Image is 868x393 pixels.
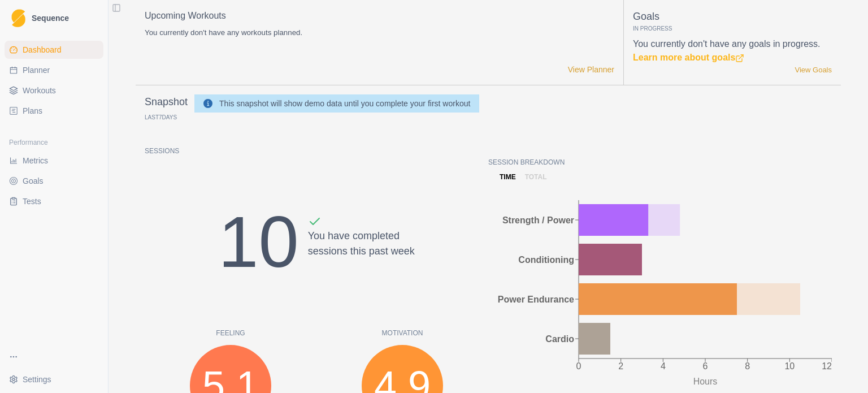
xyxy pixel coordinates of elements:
[661,361,666,371] tspan: 4
[159,114,162,120] span: 7
[23,105,42,116] span: Plans
[545,334,574,343] tspan: Cardio
[633,53,744,62] a: Learn more about goals
[145,146,488,156] p: Sessions
[23,44,62,55] span: Dashboard
[219,97,470,110] div: This snapshot will show demo data until you complete your first workout
[5,102,103,120] a: Plans
[11,9,25,28] img: Logo
[576,361,581,371] tspan: 0
[5,5,103,32] a: LogoSequence
[32,14,69,22] span: Sequence
[5,370,103,388] button: Settings
[23,155,48,166] span: Metrics
[23,64,50,76] span: Planner
[5,152,103,170] a: Metrics
[316,328,488,338] p: Motivation
[488,157,832,167] p: Session Breakdown
[145,114,177,120] p: Last Days
[502,215,574,224] tspan: Strength / Power
[5,61,103,79] a: Planner
[633,9,832,24] p: Goals
[308,215,415,296] div: You have completed sessions this past week
[703,361,708,371] tspan: 6
[633,24,832,33] p: In Progress
[618,361,623,371] tspan: 2
[145,328,316,338] p: Feeling
[23,85,56,96] span: Workouts
[518,254,574,264] tspan: Conditioning
[5,81,103,100] a: Workouts
[23,175,44,187] span: Goals
[745,361,750,371] tspan: 8
[500,172,516,182] p: time
[218,188,298,296] div: 10
[693,377,718,386] tspan: Hours
[568,64,614,76] a: View Planner
[498,294,574,304] tspan: Power Endurance
[5,192,103,210] a: Tests
[145,27,614,38] p: You currently don't have any workouts planned.
[784,361,795,371] tspan: 10
[145,94,188,110] p: Snapshot
[795,64,832,76] a: View Goals
[5,41,103,59] a: Dashboard
[145,9,614,23] p: Upcoming Workouts
[633,37,832,64] p: You currently don't have any goals in progress.
[822,361,832,371] tspan: 12
[23,196,41,207] span: Tests
[5,133,103,152] div: Performance
[525,172,547,182] p: total
[5,172,103,190] a: Goals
